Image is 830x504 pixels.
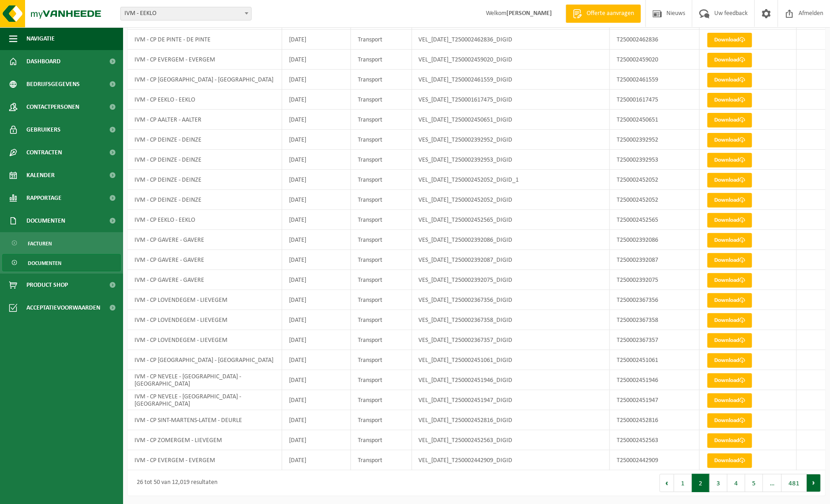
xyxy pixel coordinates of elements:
span: Offerte aanvragen [584,9,636,18]
td: Transport [351,30,412,50]
span: IVM - EEKLO [120,7,252,20]
button: Previous [660,474,674,492]
span: Contactpersonen [26,96,79,118]
td: T250002392086 [610,230,700,250]
td: VEL_[DATE]_T250002452052_DIGID [412,190,610,210]
td: [DATE] [282,50,351,70]
td: Transport [351,410,412,430]
td: VEL_[DATE]_T250002452816_DIGID [412,410,610,430]
td: IVM - CP DE PINTE - DE PINTE [128,30,282,50]
a: Offerte aanvragen [566,5,641,23]
span: IVM - EEKLO [121,7,251,20]
td: [DATE] [282,310,351,330]
td: [DATE] [282,230,351,250]
a: Download [707,53,752,67]
td: IVM - CP DEINZE - DEINZE [128,130,282,150]
a: Download [707,433,752,448]
td: Transport [351,70,412,90]
td: VEL_[DATE]_T250002452052_DIGID_1 [412,170,610,190]
td: VEL_[DATE]_T250002461559_DIGID [412,70,610,90]
span: Acceptatievoorwaarden [26,296,100,319]
td: [DATE] [282,410,351,430]
button: Next [807,474,821,492]
td: IVM - CP [GEOGRAPHIC_DATA] - [GEOGRAPHIC_DATA] [128,350,282,370]
td: IVM - CP [GEOGRAPHIC_DATA] - [GEOGRAPHIC_DATA] [128,70,282,90]
td: Transport [351,290,412,310]
td: [DATE] [282,210,351,230]
td: Transport [351,450,412,470]
td: T250002452052 [610,190,700,210]
td: IVM - CP LOVENDEGEM - LIEVEGEM [128,330,282,350]
span: Bedrijfsgegevens [26,73,80,96]
span: … [763,474,782,492]
button: 4 [727,474,745,492]
a: Download [707,113,752,127]
td: IVM - CP EEKLO - EEKLO [128,90,282,110]
a: Download [707,33,752,47]
button: 481 [782,474,807,492]
td: VES_[DATE]_T250002392086_DIGID [412,230,610,250]
span: Facturen [28,235,52,252]
a: Download [707,373,752,388]
td: Transport [351,250,412,270]
td: IVM - CP AALTER - AALTER [128,110,282,130]
td: T250002367358 [610,310,700,330]
td: [DATE] [282,370,351,390]
td: T250002451947 [610,390,700,410]
td: IVM - CP NEVELE - [GEOGRAPHIC_DATA] - [GEOGRAPHIC_DATA] [128,390,282,410]
td: VES_[DATE]_T250002367356_DIGID [412,290,610,310]
td: IVM - CP LOVENDEGEM - LIEVEGEM [128,290,282,310]
td: IVM - CP SINT-MARTENS-LATEM - DEURLE [128,410,282,430]
td: IVM - CP NEVELE - [GEOGRAPHIC_DATA] - [GEOGRAPHIC_DATA] [128,370,282,390]
a: Download [707,393,752,408]
strong: [PERSON_NAME] [506,10,552,17]
td: VES_[DATE]_T250002392952_DIGID [412,130,610,150]
td: IVM - CP LOVENDEGEM - LIEVEGEM [128,310,282,330]
td: Transport [351,110,412,130]
td: [DATE] [282,430,351,450]
a: Download [707,413,752,428]
a: Download [707,353,752,368]
td: [DATE] [282,90,351,110]
td: Transport [351,230,412,250]
a: Download [707,253,752,268]
td: Transport [351,350,412,370]
td: T250002451946 [610,370,700,390]
a: Download [707,93,752,107]
td: IVM - CP EVERGEM - EVERGEM [128,50,282,70]
td: VES_[DATE]_T250002392953_DIGID [412,150,610,170]
td: T250002452565 [610,210,700,230]
td: [DATE] [282,130,351,150]
td: IVM - CP DEINZE - DEINZE [128,170,282,190]
td: Transport [351,90,412,110]
td: T250002452052 [610,170,700,190]
td: VES_[DATE]_T250002392075_DIGID [412,270,610,290]
td: T250002461559 [610,70,700,90]
td: VEL_[DATE]_T250002442909_DIGID [412,450,610,470]
td: VES_[DATE]_T250001617475_DIGID [412,90,610,110]
a: Download [707,153,752,168]
td: [DATE] [282,250,351,270]
td: VEL_[DATE]_T250002462836_DIGID [412,30,610,50]
td: IVM - CP DEINZE - DEINZE [128,150,282,170]
button: 1 [674,474,692,492]
td: T250002462836 [610,30,700,50]
td: VEL_[DATE]_T250002459020_DIGID [412,50,610,70]
span: Kalender [26,164,55,187]
span: Gebruikers [26,118,61,141]
td: T250002442909 [610,450,700,470]
td: T250002450651 [610,110,700,130]
td: VEL_[DATE]_T250002451947_DIGID [412,390,610,410]
td: IVM - CP EEKLO - EEKLO [128,210,282,230]
span: Product Shop [26,274,68,296]
a: Facturen [2,234,121,252]
td: Transport [351,190,412,210]
span: Contracten [26,141,62,164]
td: VEL_[DATE]_T250002451946_DIGID [412,370,610,390]
a: Download [707,273,752,288]
a: Download [707,233,752,248]
td: Transport [351,170,412,190]
td: [DATE] [282,330,351,350]
td: T250002392075 [610,270,700,290]
td: [DATE] [282,110,351,130]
